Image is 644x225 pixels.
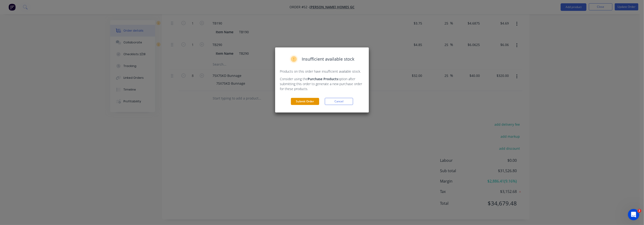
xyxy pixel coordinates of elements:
p: Products on this order have insufficient available stock. [280,69,364,74]
span: 2 [638,209,641,213]
button: Cancel [325,98,353,105]
strong: Purchase Products [308,77,338,81]
p: Consider using the option after submitting this order to generate a new purchase order for these ... [280,76,364,91]
iframe: Intercom live chat [628,209,639,220]
span: Insufficient available stock [302,56,354,62]
button: Submit Order [291,98,319,105]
